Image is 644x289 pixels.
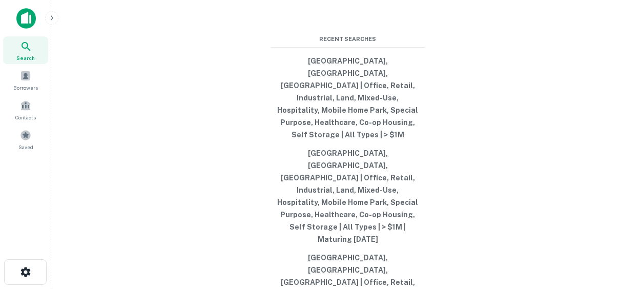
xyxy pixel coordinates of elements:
iframe: Chat Widget [593,207,644,256]
button: [GEOGRAPHIC_DATA], [GEOGRAPHIC_DATA], [GEOGRAPHIC_DATA] | Office, Retail, Industrial, Land, Mixed... [271,52,425,144]
a: Search [3,36,48,64]
span: Search [16,54,35,62]
a: Borrowers [3,66,48,94]
button: [GEOGRAPHIC_DATA], [GEOGRAPHIC_DATA], [GEOGRAPHIC_DATA] | Office, Retail, Industrial, Land, Mixed... [271,144,425,249]
span: Borrowers [13,84,38,92]
span: Contacts [15,113,36,121]
img: capitalize-icon.png [16,8,36,29]
span: Recent Searches [271,35,425,44]
a: Saved [3,126,48,153]
span: Saved [18,143,33,151]
a: Contacts [3,96,48,123]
